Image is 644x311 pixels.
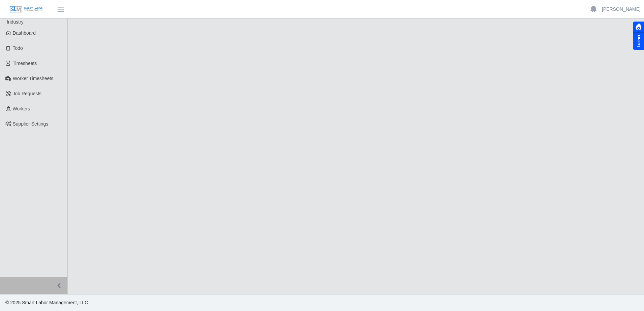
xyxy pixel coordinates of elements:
[7,19,24,25] span: Industry
[13,91,42,96] span: Job Requests
[13,45,23,51] span: Todo
[13,61,37,66] span: Timesheets
[5,300,88,305] span: © 2025 Smart Labor Management, LLC
[9,6,43,13] img: SLM Logo
[13,106,30,111] span: Workers
[602,6,641,13] a: [PERSON_NAME]
[13,76,53,81] span: Worker Timesheets
[13,30,36,36] span: Dashboard
[13,121,49,127] span: Supplier Settings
